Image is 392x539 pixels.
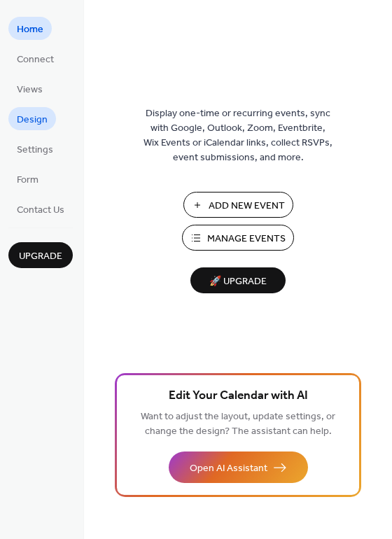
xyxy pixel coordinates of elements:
button: 🚀 Upgrade [190,267,286,293]
a: Home [8,17,52,40]
span: Want to adjust the layout, update settings, or change the design? The assistant can help. [141,407,335,441]
a: Form [8,167,47,190]
a: Design [8,107,56,130]
button: Upgrade [8,242,73,268]
span: Open AI Assistant [190,461,267,476]
span: Settings [17,143,53,157]
span: 🚀 Upgrade [199,272,277,291]
button: Open AI Assistant [169,451,308,483]
a: Settings [8,137,62,160]
button: Manage Events [182,225,294,251]
a: Views [8,77,51,100]
a: Contact Us [8,197,73,220]
span: Edit Your Calendar with AI [169,386,308,406]
a: Connect [8,47,62,70]
span: Form [17,173,38,188]
span: Connect [17,52,54,67]
span: Display one-time or recurring events, sync with Google, Outlook, Zoom, Eventbrite, Wix Events or ... [143,106,332,165]
span: Manage Events [207,232,286,246]
span: Home [17,22,43,37]
span: Views [17,83,43,97]
span: Design [17,113,48,127]
button: Add New Event [183,192,293,218]
span: Contact Us [17,203,64,218]
span: Upgrade [19,249,62,264]
span: Add New Event [209,199,285,213]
